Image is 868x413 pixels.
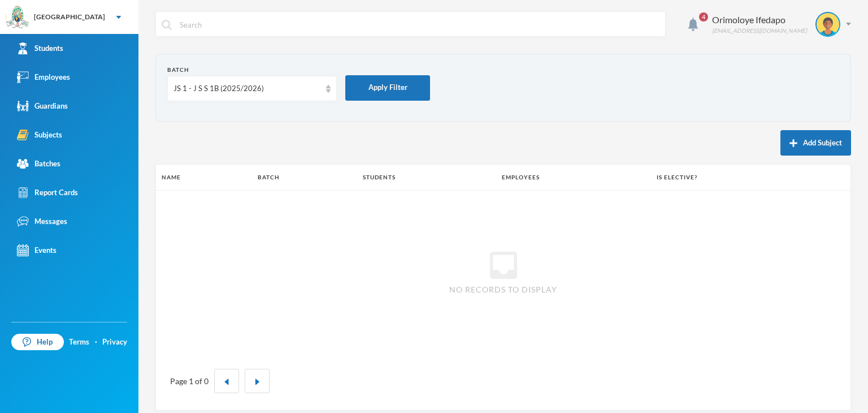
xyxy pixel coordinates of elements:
div: Subjects [17,129,62,141]
img: STUDENT [817,13,839,36]
img: logo [6,6,29,29]
div: JS 1 - J S S 1B (2025/2026) [173,83,320,94]
input: Search [179,12,659,37]
div: Guardians [17,100,68,112]
div: Employees [17,71,70,83]
span: No records to display [449,283,557,295]
div: Orimoloye Ifedapo [712,13,807,27]
button: Apply Filter [345,75,430,101]
i: inbox [485,247,522,283]
th: Students [357,165,496,190]
div: [EMAIL_ADDRESS][DOMAIN_NAME] [712,27,807,35]
a: Privacy [102,337,127,348]
a: Help [11,334,64,351]
div: Students [17,42,63,54]
a: Terms [69,337,89,348]
th: Is Elective? [651,165,815,190]
div: [GEOGRAPHIC_DATA] [34,12,105,22]
div: Report Cards [17,187,78,199]
div: Batch [167,66,337,74]
th: Batch [252,165,357,190]
div: Page 1 of 0 [170,375,209,387]
img: search [162,20,172,30]
div: Events [17,244,57,256]
button: Add Subject [780,130,851,156]
th: Name [156,165,252,190]
span: 4 [699,12,708,21]
div: · [95,337,97,348]
div: Messages [17,216,67,227]
th: Employees [496,165,651,190]
div: Batches [17,158,60,170]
